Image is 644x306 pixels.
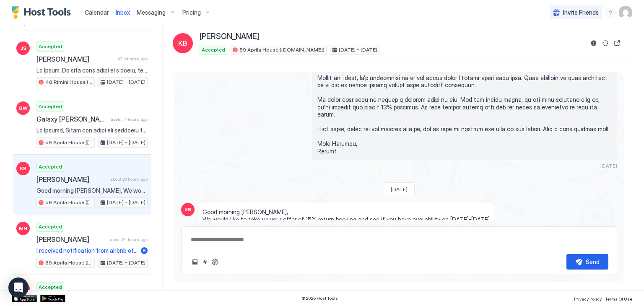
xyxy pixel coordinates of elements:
[45,199,93,206] span: 59 Aprila House ([DOMAIN_NAME])
[586,257,600,266] div: Send
[18,104,28,112] span: GW
[36,115,107,123] span: Galaxy [PERSON_NAME]
[605,8,615,18] div: menu
[107,139,145,146] span: [DATE] - [DATE]
[566,254,608,270] button: Send
[600,163,617,169] span: [DATE]
[40,295,65,302] a: Google Play Store
[20,44,26,52] span: JS
[184,206,191,213] span: KB
[200,257,210,267] button: Quick reply
[36,55,114,63] span: [PERSON_NAME]
[203,208,490,238] span: Good morning [PERSON_NAME], We would like to take up your offer of 15% return booking and see if ...
[36,127,148,134] span: Lo Ipsumd, Sitam con adipi eli seddoeiu te inci ut lab etdo. Magn ali enim admin-ve quisnos: Exe ...
[45,78,93,86] span: 48 Rimini House ([DOMAIN_NAME])
[202,46,225,54] span: Accepted
[39,223,62,231] span: Accepted
[182,9,201,16] span: Pricing
[110,176,148,182] span: about 23 hours ago
[589,38,599,48] button: Reservation information
[143,247,146,254] span: 8
[563,9,599,16] span: Invite Friends
[39,43,62,50] span: Accepted
[36,67,148,74] span: Lo Ipsum, Do sita cons adipi el s doeiu, te incid utla et dolorem ali enimadmin ven quisnost exe ...
[39,283,62,291] span: Accepted
[110,237,148,242] span: about 24 hours ago
[19,225,27,232] span: MN
[339,46,377,54] span: [DATE] - [DATE]
[210,257,220,267] button: ChatGPT Auto Reply
[117,56,148,62] span: 43 minutes ago
[107,259,145,267] span: [DATE] - [DATE]
[12,6,75,19] a: Host Tools Logo
[612,38,622,48] button: Open reservation
[85,9,109,16] span: Calendar
[619,6,632,19] div: User profile
[574,296,602,301] span: Privacy Policy
[45,139,93,146] span: 59 Aprila House ([DOMAIN_NAME])
[605,294,632,303] a: Terms Of Use
[8,277,29,298] div: Open Intercom Messenger
[116,9,130,16] span: Inbox
[178,38,187,48] span: KB
[39,103,62,110] span: Accepted
[36,175,107,184] span: [PERSON_NAME]
[111,117,148,122] span: about 17 hours ago
[600,38,610,48] button: Sync reservation
[85,8,109,17] a: Calendar
[107,78,145,86] span: [DATE] - [DATE]
[39,163,62,171] span: Accepted
[605,296,632,301] span: Terms Of Use
[36,187,148,194] span: Good morning [PERSON_NAME], We would like to take up your offer of 15% return booking and see if ...
[137,9,166,16] span: Messaging
[574,294,602,303] a: Privacy Policy
[391,186,408,192] span: [DATE]
[200,32,259,41] span: [PERSON_NAME]
[239,46,325,54] span: 59 Aprila House ([DOMAIN_NAME])
[36,235,106,244] span: [PERSON_NAME]
[45,259,93,267] span: 59 Aprila House ([DOMAIN_NAME])
[301,296,338,301] span: © 2025 Host Tools
[190,257,200,267] button: Upload image
[107,199,145,206] span: [DATE] - [DATE]
[36,247,138,254] span: I received notification from airbnb of a £70 credit. However, they said it may take up to 10 busi...
[20,165,26,172] span: KB
[12,295,37,302] a: App Store
[116,8,130,17] a: Inbox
